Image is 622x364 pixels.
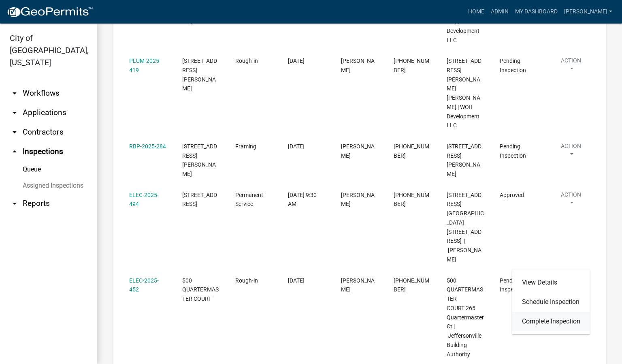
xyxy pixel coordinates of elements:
a: Admin [488,4,512,19]
span: Permanent Service [235,192,263,208]
span: Rough-in [235,277,258,284]
span: EDDIE [341,58,375,73]
i: arrow_drop_down [10,199,19,208]
a: RBP-2025-284 [129,143,166,150]
div: [DATE] [288,142,325,151]
button: Action [552,191,590,211]
span: Approved [500,192,524,198]
span: 6318 JOHN WAYNE DRIVE 6318 JOHN WAYNE DRIVE, LOT 902 | WOII Development LLC [447,58,481,128]
span: 502-644-9896 [394,192,429,208]
span: 6318 JOHN WAYNE DRIVE [182,143,217,177]
div: Action [512,270,590,334]
span: EDDIE [341,143,375,159]
span: 500 QUARTERMASTER COURT 265 Quartermaster Ct | Jeffersonville Building Authority [447,277,484,358]
a: PLUM-2025-419 [129,58,161,73]
button: Action [552,56,590,77]
a: Complete Inspection [512,312,590,331]
span: 515 NINTH STREET EAST [182,192,217,208]
div: [DATE] [288,276,325,285]
span: 6318 John Wayne Drive, Charlestown IN 47111 | Lot 902 [447,143,481,177]
span: Aaron Norris [341,277,375,293]
span: 500 QUARTERMASTER COURT [182,277,219,302]
i: arrow_drop_up [10,147,19,156]
a: ELEC-2025-452 [129,277,159,293]
span: SEAN [341,192,375,208]
button: Action [552,142,590,162]
a: View Details [512,273,590,292]
span: 812-989-4493 [394,143,429,159]
i: arrow_drop_down [10,127,19,137]
div: [DATE] 9:30 AM [288,191,325,209]
span: Rough-in [235,58,258,64]
div: [DATE] [288,56,325,66]
i: arrow_drop_down [10,88,19,98]
a: Home [465,4,488,19]
a: Schedule Inspection [512,292,590,312]
a: [PERSON_NAME] [561,4,616,19]
span: Framing [235,143,256,150]
span: 6318 JOHN WAYNE DRIVE [182,58,217,92]
span: Pending Inspection [500,58,526,73]
i: arrow_drop_down [10,108,19,118]
span: Pending Inspection [500,277,526,293]
span: 502-639-8113 [394,277,429,293]
span: 812-989-4493 [394,58,429,73]
span: 515 NINTH STREET EAST 515 E 9th Street | Forrest Al-Malik [447,192,484,263]
a: My Dashboard [512,4,561,19]
a: ELEC-2025-494 [129,192,159,208]
span: Pending Inspection [500,143,526,159]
